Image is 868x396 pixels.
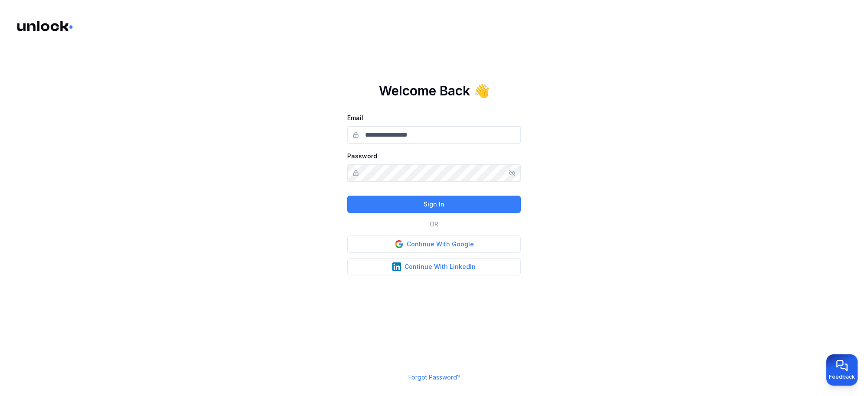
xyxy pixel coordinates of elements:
button: Sign In [347,196,521,213]
span: Feedback [829,373,855,380]
a: Forgot Password? [408,373,460,381]
img: Logo [17,21,75,31]
label: Password [347,152,377,160]
h1: Welcome Back 👋 [379,83,490,98]
label: Email [347,114,363,121]
button: Continue With Google [347,236,521,253]
p: OR [430,220,438,229]
button: Show/hide password [509,170,516,177]
button: Continue With LinkedIn [347,258,521,275]
button: Provide feedback [826,354,858,386]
